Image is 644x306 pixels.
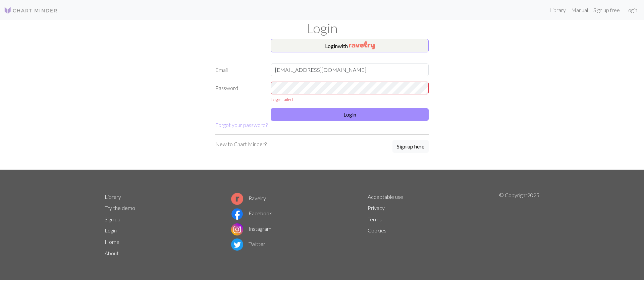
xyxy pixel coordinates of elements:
a: Ravelry [231,195,266,201]
a: Try the demo [105,205,135,211]
a: Forgot your password? [215,122,268,128]
a: Library [105,193,121,200]
p: New to Chart Minder? [215,140,267,148]
a: Privacy [368,205,385,211]
img: Twitter logo [231,238,243,251]
a: Sign up here [392,140,429,154]
a: Acceptable use [368,193,403,200]
img: Facebook logo [231,208,243,220]
a: Cookies [368,227,386,233]
img: Instagram logo [231,223,243,235]
label: Email [211,63,267,76]
a: Sign up free [591,3,623,17]
a: Facebook [231,210,272,216]
button: Login [271,108,429,121]
p: © Copyright 2025 [499,191,539,259]
img: Ravelry logo [231,193,243,205]
a: Sign up [105,216,120,222]
label: Password [211,82,267,103]
a: Instagram [231,225,271,232]
button: Loginwith [271,39,429,52]
div: Login failed [271,96,429,103]
a: Library [547,3,569,17]
a: Twitter [231,241,265,247]
a: Terms [368,216,382,222]
a: Home [105,238,119,245]
a: Login [623,3,640,17]
button: Sign up here [392,140,429,153]
a: Manual [569,3,591,17]
a: About [105,250,119,256]
img: Ravelry [349,41,375,49]
h1: Login [101,20,543,36]
img: Logo [4,6,58,14]
a: Login [105,227,117,233]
